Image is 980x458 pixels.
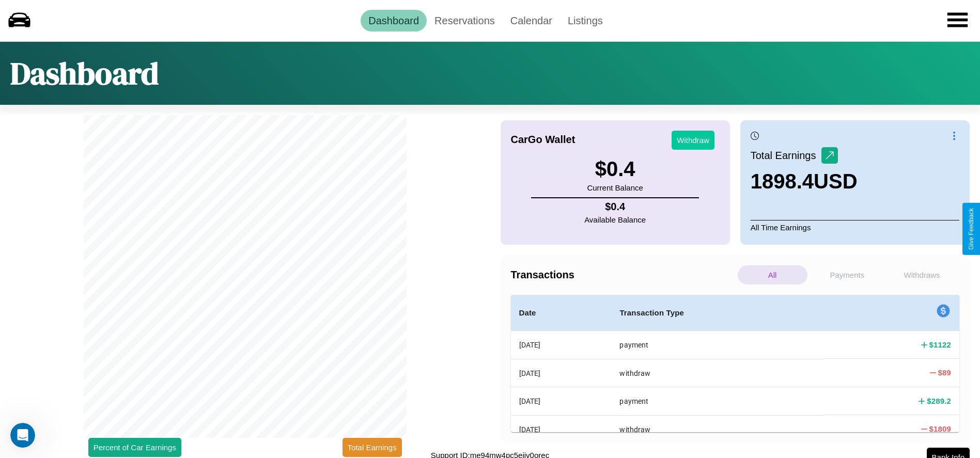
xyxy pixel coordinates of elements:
th: payment [611,387,825,415]
button: Percent of Car Earnings [88,438,181,457]
h4: Transactions [511,269,735,281]
th: [DATE] [511,331,612,359]
p: All Time Earnings [751,220,959,234]
th: [DATE] [511,387,612,415]
p: Payments [813,265,882,285]
th: [DATE] [511,359,612,387]
p: Total Earnings [751,146,821,165]
p: Withdraws [887,265,957,285]
div: Give Feedback [968,208,975,250]
th: withdraw [611,415,825,443]
h3: $ 0.4 [587,157,643,181]
th: payment [611,331,825,359]
iframe: Intercom live chat [10,423,35,448]
h4: $ 1809 [929,423,951,434]
a: Listings [560,10,611,31]
th: [DATE] [511,415,612,443]
h1: Dashboard [10,52,159,94]
p: Available Balance [584,213,646,227]
a: Calendar [503,10,560,31]
button: Total Earnings [343,438,402,457]
h4: CarGo Wallet [511,134,575,146]
th: withdraw [611,359,825,387]
p: Current Balance [587,181,643,195]
h4: Date [519,307,603,319]
a: Dashboard [361,10,427,31]
h4: Transaction Type [619,307,816,319]
h4: $ 89 [938,367,952,378]
h4: $ 289.2 [927,396,951,406]
h3: 1898.4 USD [751,170,858,193]
h4: $ 0.4 [584,201,646,213]
p: All [738,265,807,285]
a: Reservations [427,10,503,31]
button: Withdraw [672,131,714,150]
h4: $ 1122 [929,339,951,350]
